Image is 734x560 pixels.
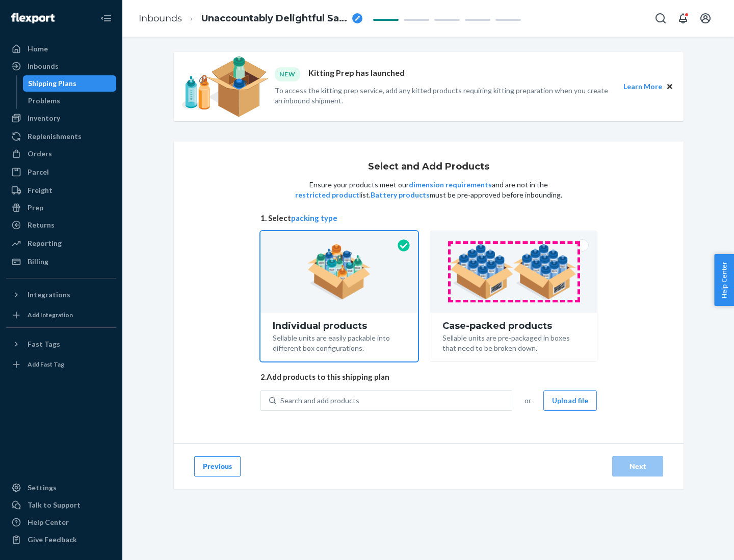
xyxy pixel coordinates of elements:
div: Inbounds [28,61,59,71]
a: Inventory [6,110,116,126]
button: Close [664,81,675,92]
a: Shipping Plans [23,75,117,92]
div: Orders [28,149,52,159]
a: Reporting [6,235,116,251]
button: Open account menu [695,8,716,29]
button: Close Navigation [96,8,116,29]
button: Next [612,456,663,477]
a: Add Fast Tag [6,356,116,373]
a: Returns [6,217,116,233]
button: Fast Tags [6,336,116,352]
div: Search and add products [280,396,359,406]
div: Add Integration [28,311,73,319]
button: Previous [194,456,241,477]
div: Prep [28,203,43,213]
button: Give Feedback [6,531,116,548]
div: Settings [28,483,57,493]
a: Help Center [6,514,116,530]
div: Give Feedback [28,535,77,545]
a: Add Integration [6,307,116,323]
button: Learn More [623,81,662,92]
div: Add Fast Tag [28,360,64,369]
h1: Select and Add Products [368,162,489,172]
div: Integrations [28,290,70,300]
div: Problems [28,96,60,106]
div: Billing [28,257,48,267]
div: Parcel [28,167,49,177]
button: Open notifications [673,8,693,29]
div: Replenishments [28,131,82,142]
div: Reporting [28,238,62,248]
a: Replenishments [6,128,116,145]
div: Fast Tags [28,339,60,349]
p: Ensure your products meet our and are not in the list. must be pre-approved before inbounding. [294,180,563,200]
img: Flexport logo [11,13,55,23]
span: 1. Select [260,213,597,223]
p: Kitting Prep has launched [308,67,405,81]
a: Prep [6,200,116,216]
img: individual-pack.facf35554cb0f1810c75b2bd6df2d64e.png [307,244,371,300]
div: Home [28,44,48,54]
p: To access the kitting prep service, add any kitted products requiring kitting preparation when yo... [275,86,614,106]
div: Individual products [273,321,406,331]
img: case-pack.59cecea509d18c883b923b81aeac6d0b.png [450,244,577,300]
ol: breadcrumbs [130,4,371,34]
button: Open Search Box [650,8,671,29]
button: Help Center [714,254,734,306]
div: Inventory [28,113,60,123]
a: Orders [6,146,116,162]
div: Shipping Plans [28,78,76,89]
div: Returns [28,220,55,230]
button: Upload file [543,390,597,411]
a: Home [6,41,116,57]
a: Parcel [6,164,116,180]
a: Talk to Support [6,497,116,513]
div: Sellable units are pre-packaged in boxes that need to be broken down. [442,331,585,353]
div: Talk to Support [28,500,81,510]
a: Inbounds [6,58,116,74]
button: Integrations [6,287,116,303]
button: dimension requirements [409,180,492,190]
span: or [525,396,531,406]
div: Help Center [28,517,69,527]
div: NEW [275,67,300,81]
div: Freight [28,185,53,195]
button: packing type [291,213,337,223]
button: Battery products [371,190,430,200]
a: Billing [6,254,116,270]
a: Settings [6,480,116,496]
a: Problems [23,93,117,109]
div: Next [621,461,654,471]
span: Unaccountably Delightful Salamander [201,12,348,25]
div: Sellable units are easily packable into different box configurations. [273,331,406,353]
button: restricted product [295,190,359,200]
span: 2. Add products to this shipping plan [260,372,597,382]
div: Case-packed products [442,321,585,331]
a: Freight [6,182,116,199]
a: Inbounds [139,13,182,24]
